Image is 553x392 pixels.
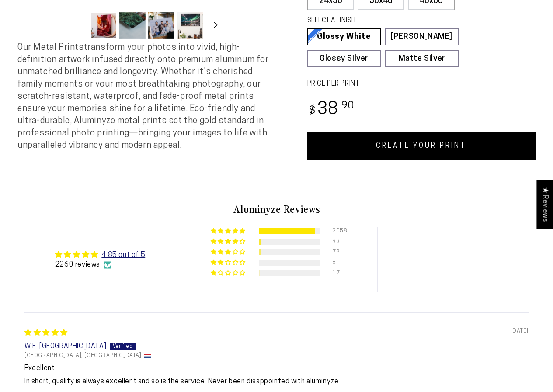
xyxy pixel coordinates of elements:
span: W.F. [GEOGRAPHIC_DATA] [24,343,106,350]
div: 4% (99) reviews with 4 star rating [211,239,247,245]
div: 78 [332,249,343,255]
a: Matte Silver [385,50,459,67]
span: [GEOGRAPHIC_DATA], [GEOGRAPHIC_DATA] [24,352,142,359]
div: 99 [332,239,343,245]
button: Load image 1 in gallery view [90,12,117,39]
img: Verified Checkmark [104,261,111,269]
sup: .90 [339,101,355,111]
span: Our Metal Prints transform your photos into vivid, high-definition artwork infused directly onto ... [17,43,269,150]
button: Load image 4 in gallery view [177,12,203,39]
div: 91% (2058) reviews with 5 star rating [211,228,247,235]
div: Average rating is 4.85 stars [55,250,145,260]
h2: Aluminyze Reviews [24,201,529,216]
img: NL [144,354,151,358]
label: PRICE PER PRINT [307,79,536,89]
span: 5 star review [24,330,68,336]
span: $ [309,105,316,117]
div: 2260 reviews [55,260,145,270]
bdi: 38 [307,101,355,118]
div: 8 [332,260,343,266]
button: Slide left [69,16,88,35]
button: Load image 2 in gallery view [119,12,146,39]
div: Click to open Judge.me floating reviews tab [536,180,553,229]
div: 3% (78) reviews with 3 star rating [211,249,247,256]
button: Load image 3 in gallery view [148,12,174,39]
div: 0% (8) reviews with 2 star rating [211,260,247,266]
div: 1% (17) reviews with 1 star rating [211,270,247,277]
p: In short, quality is always excellent and so is the service. Never been disappointed with aluminyze [24,377,529,386]
button: Slide right [206,16,225,35]
a: [PERSON_NAME] [385,28,459,45]
div: 17 [332,270,343,276]
a: 4.85 out of 5 [101,252,145,259]
span: [DATE] [510,327,529,335]
a: Glossy Silver [307,50,381,67]
legend: SELECT A FINISH [307,16,441,26]
b: Excellent [24,364,529,373]
a: Glossy White [307,28,381,45]
a: CREATE YOUR PRINT [307,132,536,160]
div: 2058 [332,228,343,234]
